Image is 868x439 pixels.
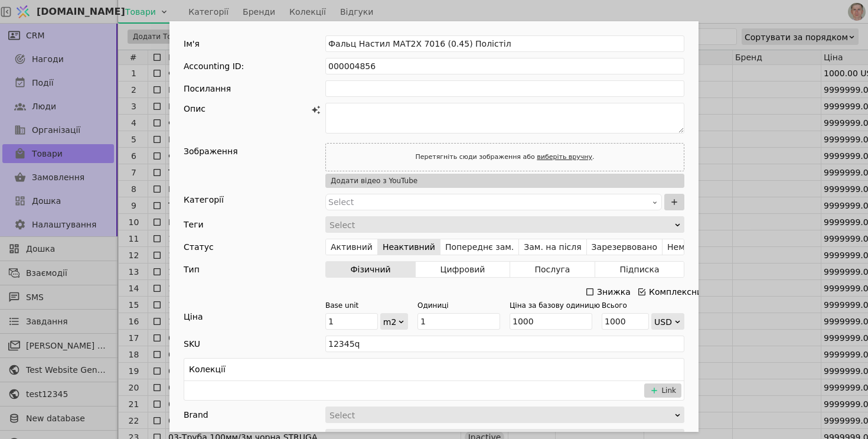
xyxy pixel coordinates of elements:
[326,239,378,255] button: Активний
[184,336,200,352] div: SKU
[595,261,684,278] button: Підписка
[326,261,416,278] button: Фізичний
[510,300,585,311] div: Ціна за базову одиницю
[440,239,519,255] button: Попереднє зам.
[184,58,244,74] div: Accounting ID:
[325,174,684,188] button: Додати відео з YouTube
[416,261,510,278] button: Цифровий
[325,300,401,311] div: Base unit
[649,284,707,300] div: Комплексний
[602,300,677,311] div: Всього
[383,314,397,330] div: m2
[412,149,598,165] div: Перетягніть сюди зображення або .
[184,407,208,423] div: Brand
[663,239,699,255] button: Немає
[329,407,673,424] div: Select
[644,383,681,398] button: Link
[537,153,592,161] a: виберіть вручну
[189,363,226,376] h3: Колекції
[184,311,325,330] div: Ціна
[417,300,493,311] div: Одиниці
[328,197,354,207] span: Select
[184,143,238,160] div: Зображення
[184,194,325,210] div: Категорії
[184,35,200,52] div: Ім'я
[184,216,204,233] div: Теги
[587,239,663,255] button: Зарезервовано
[184,239,214,255] div: Статус
[519,239,586,255] button: Зам. на після
[184,261,200,278] div: Тип
[378,239,440,255] button: Неактивний
[597,284,631,300] div: Знижка
[184,103,309,115] div: Опис
[169,21,699,432] div: Add Opportunity
[184,80,231,97] div: Посилання
[510,261,595,278] button: Послуга
[654,314,674,330] div: USD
